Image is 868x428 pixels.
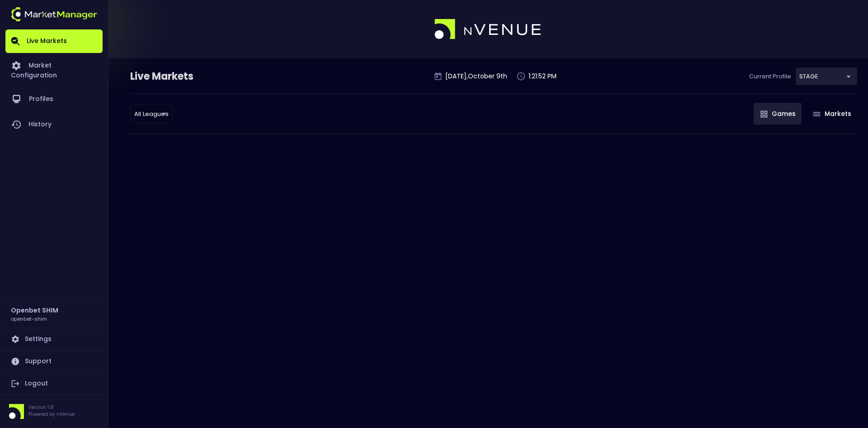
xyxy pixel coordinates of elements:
[11,305,58,315] h2: Openbet SHIM
[749,72,791,81] p: Current Profile
[434,19,542,40] img: logo
[813,112,821,116] img: gameIcon
[5,328,103,350] a: Settings
[754,103,802,125] button: Games
[5,373,103,394] a: Logout
[5,53,103,87] a: Market Configuration
[5,404,103,419] div: Version 1.31Powered by nVenue
[528,72,557,81] p: 1:21:52 PM
[445,72,507,81] p: [DATE] , October 9 th
[11,7,97,21] img: logo
[28,411,75,418] p: Powered by nVenue
[5,29,103,53] a: Live Markets
[5,87,103,112] a: Profiles
[11,315,47,322] h3: openbet-shim
[5,112,103,137] a: History
[796,67,857,85] div: STAGE
[760,111,768,118] img: gameIcon
[130,105,173,123] div: STAGE
[28,404,75,411] p: Version 1.31
[5,351,103,372] a: Support
[806,103,857,125] button: Markets
[130,69,241,84] div: Live Markets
